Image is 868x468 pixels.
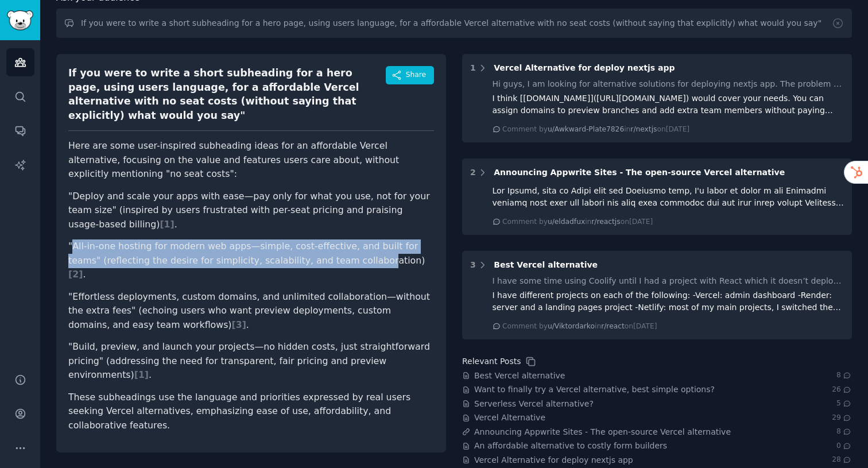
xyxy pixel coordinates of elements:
[406,70,426,80] span: Share
[493,275,844,287] div: I have some time using Coolify until I had a project with React which it doesn’t deploy. I love C...
[493,289,844,314] div: I have different projects on each of the following: -Vercel: admin dashboard -Render: server and ...
[68,239,434,282] li: "All-in-one hosting for modern web apps—simple, cost-effective, and built for teams" (reflecting ...
[386,66,434,84] button: Share
[68,189,434,232] li: "Deploy and scale your apps with ease—pay only for what you use, not for your team size" (inspire...
[68,340,434,382] li: "Build, preview, and launch your projects—no hidden costs, just straightforward pricing" (address...
[502,217,653,227] div: Comment by in on [DATE]
[470,62,476,74] div: 1
[836,370,852,381] span: 8
[836,427,852,437] span: 8
[601,322,625,330] span: r/react
[494,168,785,177] span: Announcing Appwrite Sites - The open-source Vercel alternative
[474,398,594,410] a: Serverless Vercel alternative?
[493,185,844,209] div: Lor Ipsumd, sita co Adipi elit sed Doeiusmo temp, I'u labor et dolor m ali Enimadmi veniamq nost ...
[591,218,620,226] span: r/reactjs
[7,10,33,30] img: GummySearch logo
[630,125,657,133] span: r/nextjs
[474,426,731,438] a: Announcing Appwrite Sites - The open-source Vercel alternative
[493,92,844,117] div: I think [[DOMAIN_NAME]]([URL][DOMAIN_NAME]) would cover your needs. You can assign domains to pre...
[494,63,675,72] span: Vercel Alternative for deploy nextjs app
[68,290,434,332] li: "Effortless deployments, custom domains, and unlimited collaboration—without the extra fees" (ech...
[548,218,585,226] span: u/eldadfux
[470,259,476,271] div: 3
[474,384,715,396] a: Want to finally try a Vercel alternative, best simple options?
[160,219,174,230] span: [ 1 ]
[474,440,667,452] a: An affordable alternative to costly form builders
[832,455,852,465] span: 28
[470,167,476,179] div: 2
[502,125,689,135] div: Comment by in on [DATE]
[836,399,852,409] span: 5
[231,319,246,330] span: [ 3 ]
[832,413,852,423] span: 29
[462,355,521,368] div: Relevant Posts
[68,66,386,122] div: If you were to write a short subheading for a hero page, using users language, for a affordable V...
[474,370,565,382] a: Best Vercel alternative
[548,322,595,330] span: u/Viktordarko
[548,125,624,133] span: u/Awkward-Plate7826
[502,322,657,332] div: Comment by in on [DATE]
[68,390,434,433] p: These subheadings use the language and priorities expressed by real users seeking Vercel alternat...
[474,412,545,424] a: Vercel Alternative
[493,78,844,90] div: Hi guys, I am looking for alternative solutions for deploying nextjs app. The problem I have with...
[836,441,852,451] span: 0
[68,139,434,181] p: Here are some user-inspired subheading ideas for an affordable Vercel alternative, focusing on th...
[134,369,149,380] span: [ 1 ]
[832,385,852,395] span: 26
[56,9,852,38] input: Ask this audience a question...
[68,269,83,280] span: [ 2 ]
[474,454,633,466] a: Vercel Alternative for deploy nextjs app
[494,260,598,269] span: Best Vercel alternative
